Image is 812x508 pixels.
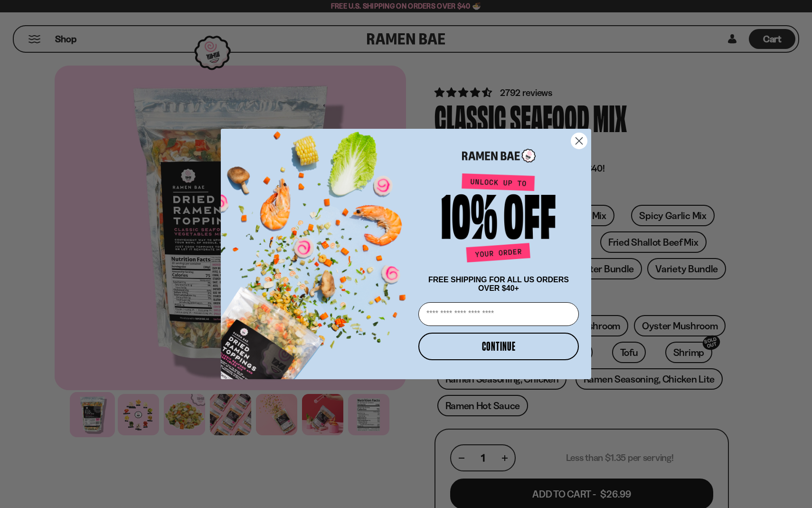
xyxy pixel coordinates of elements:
[462,148,536,163] img: Ramen Bae Logo
[418,333,579,360] button: CONTINUE
[221,121,415,379] img: ce7035ce-2e49-461c-ae4b-8ade7372f32c.png
[571,133,587,149] button: Close dialog
[439,173,558,266] img: Unlock up to 10% off
[428,276,569,292] span: FREE SHIPPING FOR ALL US ORDERS OVER $40+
